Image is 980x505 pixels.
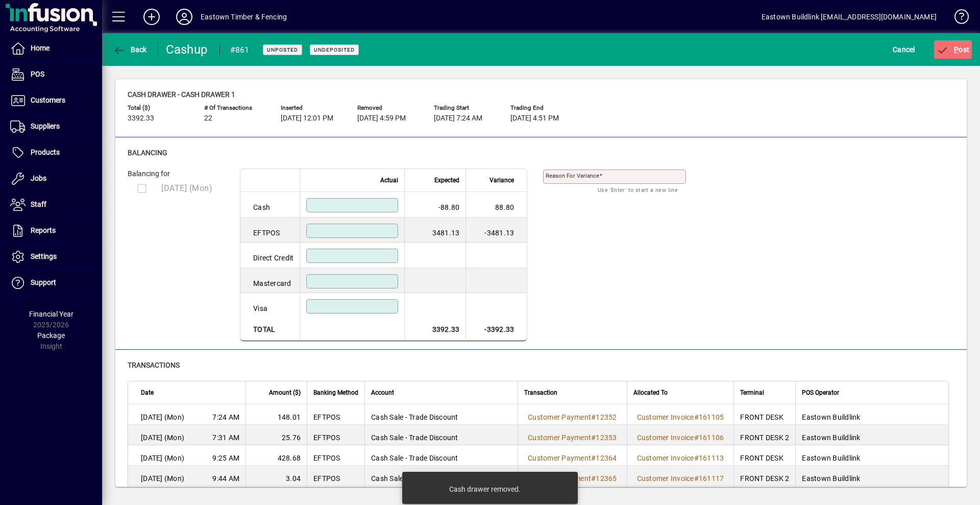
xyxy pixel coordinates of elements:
[524,412,621,423] a: Customer Payment#12352
[357,114,406,123] span: [DATE] 4:59 PM
[5,192,102,218] a: Staff
[269,387,301,398] span: Amount ($)
[699,454,724,462] span: 161113
[240,268,300,294] td: Mastercard
[29,310,73,318] span: Financial Year
[230,42,250,58] div: #861
[240,293,300,318] td: Visa
[637,474,694,483] span: Customer Invoice
[591,454,596,462] span: #
[596,454,617,462] span: 12364
[37,331,65,340] span: Package
[313,387,358,398] span: Banking Method
[357,105,419,111] span: Removed
[699,474,724,483] span: 161117
[141,453,184,463] span: [DATE] (Mon)
[524,452,621,464] a: Customer Payment#12364
[135,8,168,26] button: Add
[128,114,154,123] span: 3392.33
[937,45,970,54] span: ost
[141,473,184,484] span: [DATE] (Mon)
[31,44,50,52] span: Home
[489,175,514,186] span: Variance
[528,434,591,442] span: Customer Payment
[141,412,184,422] span: [DATE] (Mon)
[596,413,617,421] span: 12352
[240,192,300,218] td: Cash
[795,466,948,486] td: Eastown Buildlink
[314,46,355,53] span: Undeposited
[128,361,180,369] span: Transactions
[733,404,795,425] td: FRONT DESK
[5,114,102,139] a: Suppliers
[740,387,764,398] span: Terminal
[762,9,937,25] div: Eastown Buildlink [EMAIL_ADDRESS][DOMAIN_NAME]
[637,413,694,421] span: Customer Invoice
[434,114,482,123] span: [DATE] 7:24 AM
[694,413,699,421] span: #
[5,218,102,244] a: Reports
[733,445,795,466] td: FRONT DESK
[795,445,948,466] td: Eastown Buildlink
[5,88,102,113] a: Customers
[380,175,398,186] span: Actual
[633,387,668,398] span: Allocated To
[596,474,617,483] span: 12365
[795,425,948,445] td: Eastown Buildlink
[5,62,102,87] a: POS
[281,105,342,111] span: Inserted
[633,432,728,443] a: Customer Invoice#161106
[141,432,184,443] span: [DATE] (Mon)
[890,40,918,59] button: Cancel
[307,425,364,445] td: EFTPOS
[546,172,599,179] mat-label: Reason for variance
[528,454,591,462] span: Customer Payment
[465,192,527,218] td: 88.80
[893,41,915,58] span: Cancel
[404,318,465,341] td: 3392.33
[212,473,239,484] span: 9:44 AM
[281,114,333,123] span: [DATE] 12:01 PM
[465,218,527,243] td: -3481.13
[449,484,521,494] div: Cash drawer removed.
[371,387,394,398] span: Account
[128,149,167,157] span: Balancing
[528,413,591,421] span: Customer Payment
[733,425,795,445] td: FRONT DESK 2
[465,318,527,341] td: -3392.33
[110,40,150,59] button: Back
[364,445,518,466] td: Cash Sale - Trade Discount
[5,244,102,270] a: Settings
[168,8,201,26] button: Profile
[113,45,147,54] span: Back
[633,412,728,423] a: Customer Invoice#161105
[166,41,209,58] div: Cashup
[31,174,46,182] span: Jobs
[161,183,212,193] span: [DATE] (Mon)
[128,169,230,179] div: Balancing for
[212,412,239,422] span: 7:24 AM
[31,252,57,260] span: Settings
[267,46,298,53] span: Unposted
[637,454,694,462] span: Customer Invoice
[591,413,596,421] span: #
[246,445,307,466] td: 428.68
[246,404,307,425] td: 148.01
[795,404,948,425] td: Eastown Buildlink
[212,453,239,463] span: 9:25 AM
[404,218,465,243] td: 3481.13
[434,175,459,186] span: Expected
[31,148,60,156] span: Products
[204,114,212,123] span: 22
[510,105,572,111] span: Trading end
[102,40,158,59] app-page-header-button: Back
[240,318,300,341] td: Total
[694,474,699,483] span: #
[128,105,189,111] span: Total ($)
[246,425,307,445] td: 25.76
[591,474,596,483] span: #
[307,445,364,466] td: EFTPOS
[699,434,724,442] span: 161106
[637,434,694,442] span: Customer Invoice
[404,192,465,218] td: -88.80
